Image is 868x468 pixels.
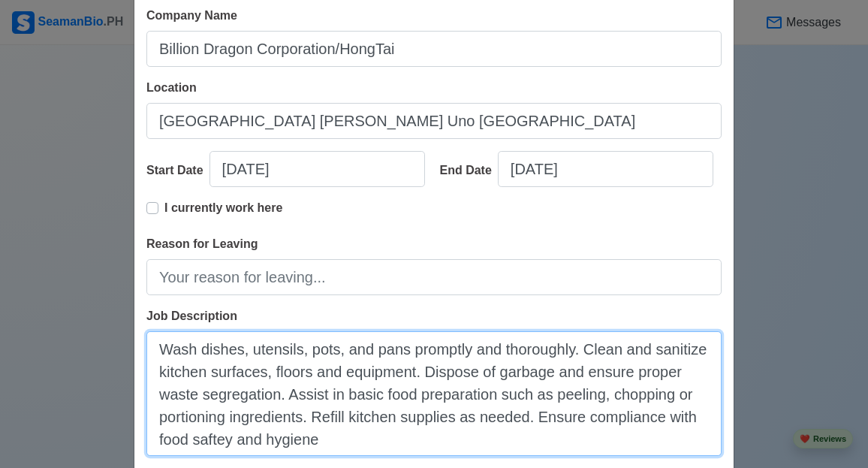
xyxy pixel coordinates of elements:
[146,31,722,67] input: Ex: Global Gateway
[146,103,722,139] input: Ex: Manila
[146,9,237,22] span: Company Name
[146,237,258,250] span: Reason for Leaving
[146,162,209,180] div: Start Date
[146,81,197,94] span: Location
[146,331,722,456] textarea: Wash dishes, utensils, pots, and pans promptly and thoroughly. Clean and sanitize kitchen surface...
[440,162,498,180] div: End Date
[146,307,237,325] label: Job Description
[164,199,282,217] p: I currently work here
[146,259,722,295] input: Your reason for leaving...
